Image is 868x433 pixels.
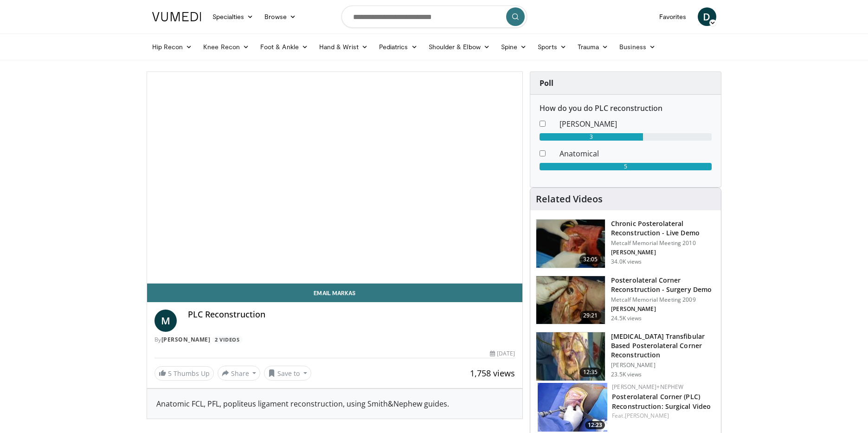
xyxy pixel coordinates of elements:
a: Browse [259,7,302,26]
h6: How do you do PLC reconstruction [540,104,712,113]
a: Trauma [572,38,614,56]
a: Business [614,38,661,56]
a: Specialties [207,7,259,26]
h3: Posterolateral Corner Reconstruction - Surgery Demo [611,276,715,294]
img: aa71ed70-e7f5-4b18-9de6-7588daab5da2.150x105_q85_crop-smart_upscale.jpg [538,383,607,432]
a: Posterolateral Corner (PLC) Reconstruction: Surgical Video [612,392,711,411]
a: Foot & Ankle [255,38,314,56]
img: 672741_3.png.150x105_q85_crop-smart_upscale.jpg [536,276,605,324]
a: Knee Recon [198,38,255,56]
button: Share [218,366,261,381]
p: Metcalf Memorial Meeting 2009 [611,296,715,304]
span: 32:05 [579,255,602,264]
strong: Poll [540,78,553,88]
a: D [698,7,716,26]
a: 5 Thumbs Up [154,366,214,381]
button: Save to [264,366,311,381]
a: 12:23 [538,383,607,432]
a: 29:21 Posterolateral Corner Reconstruction - Surgery Demo Metcalf Memorial Meeting 2009 [PERSON_N... [536,276,715,325]
a: [PERSON_NAME] [161,336,211,343]
a: Spine [495,38,532,56]
p: [PERSON_NAME] [611,305,715,313]
div: [DATE] [490,349,515,358]
div: By [154,336,515,344]
span: 1,758 views [470,368,515,379]
a: Pediatrics [373,38,423,56]
a: Favorites [654,7,692,26]
span: 29:21 [579,311,602,320]
h3: Chronic Posterolateral Reconstruction - Live Demo [611,219,715,238]
a: Email Markas [147,284,523,302]
video-js: Video Player [147,72,523,284]
input: Search topics, interventions [341,6,527,28]
span: 12:23 [585,421,605,429]
a: Sports [532,38,572,56]
h4: PLC Reconstruction [188,310,515,320]
a: 2 Videos [212,336,243,344]
dd: [PERSON_NAME] [553,118,719,129]
a: 12:35 [MEDICAL_DATA] Transfibular Based Posterolateral Corner Reconstruction [PERSON_NAME] 23.5K ... [536,332,715,381]
span: 12:35 [579,368,602,377]
div: 5 [540,163,712,170]
p: 34.0K views [611,258,642,265]
p: Metcalf Memorial Meeting 2010 [611,239,715,247]
a: Hip Recon [147,38,198,56]
a: Hand & Wrist [314,38,373,56]
a: [PERSON_NAME]+Nephew [612,383,683,391]
dd: Anatomical [553,148,719,159]
div: 3 [540,133,643,141]
a: Shoulder & Elbow [423,38,495,56]
span: 5 [168,369,172,378]
div: Anatomic FCL, PFL, popliteus ligament reconstruction, using Smith&Nephew guides. [156,398,514,409]
img: Arciero_-_PLC_3.png.150x105_q85_crop-smart_upscale.jpg [536,332,605,381]
a: M [154,310,177,332]
img: VuMedi Logo [152,12,201,21]
p: [PERSON_NAME] [611,249,715,256]
p: 24.5K views [611,315,642,322]
a: [PERSON_NAME] [625,412,669,420]
img: lap_3.png.150x105_q85_crop-smart_upscale.jpg [536,220,605,268]
h3: [MEDICAL_DATA] Transfibular Based Posterolateral Corner Reconstruction [611,332,715,360]
a: 32:05 Chronic Posterolateral Reconstruction - Live Demo Metcalf Memorial Meeting 2010 [PERSON_NAM... [536,219,715,268]
p: [PERSON_NAME] [611,362,715,369]
p: 23.5K views [611,371,642,378]
div: Feat. [612,412,714,420]
h4: Related Videos [536,194,603,205]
